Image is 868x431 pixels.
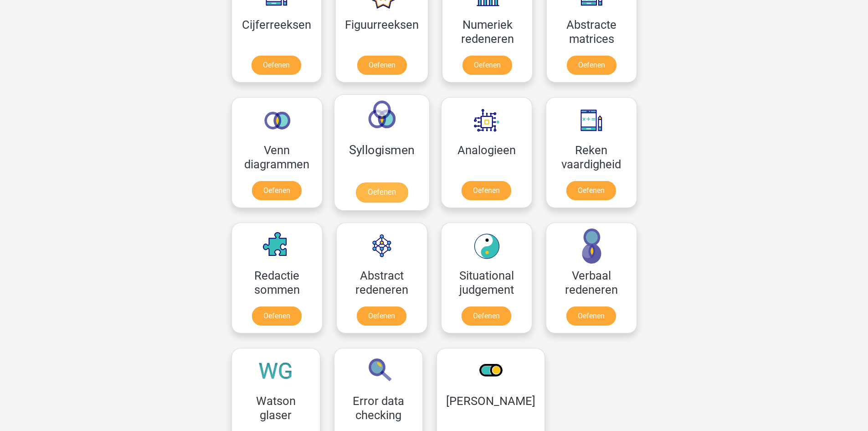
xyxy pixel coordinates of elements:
a: Oefenen [462,56,512,75]
a: Oefenen [252,306,302,326]
a: Oefenen [462,306,511,326]
a: Oefenen [566,181,616,200]
a: Oefenen [252,181,302,200]
a: Oefenen [462,181,511,200]
a: Oefenen [357,306,406,326]
a: Oefenen [357,56,407,75]
a: Oefenen [252,56,301,75]
a: Oefenen [567,56,616,75]
a: Oefenen [566,306,616,326]
a: Oefenen [355,182,407,203]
